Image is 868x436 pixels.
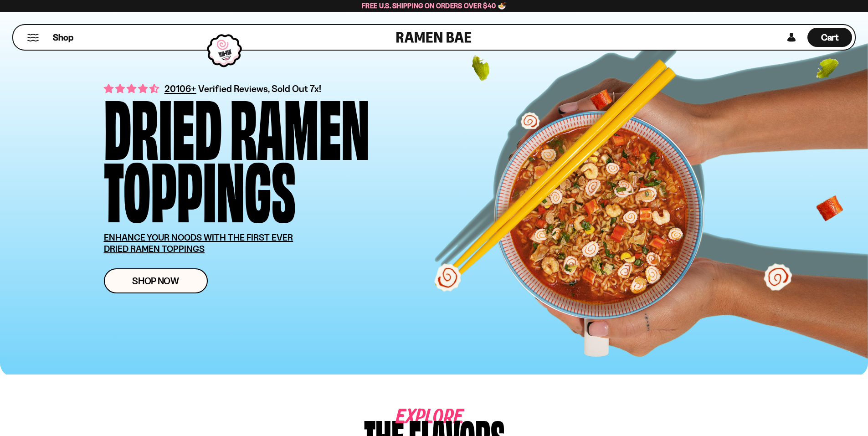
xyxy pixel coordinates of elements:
[27,34,39,41] button: Mobile Menu Trigger
[104,93,222,156] div: Dried
[362,1,506,10] span: Free U.S. Shipping on Orders over $40 🍜
[53,31,73,44] span: Shop
[821,32,839,43] span: Cart
[53,28,73,47] a: Shop
[104,156,296,218] div: Toppings
[396,413,436,422] span: Explore
[132,276,179,286] span: Shop Now
[230,93,370,156] div: Ramen
[104,232,293,254] u: ENHANCE YOUR NOODS WITH THE FIRST EVER DRIED RAMEN TOPPINGS
[807,25,852,50] a: Cart
[104,268,208,293] a: Shop Now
